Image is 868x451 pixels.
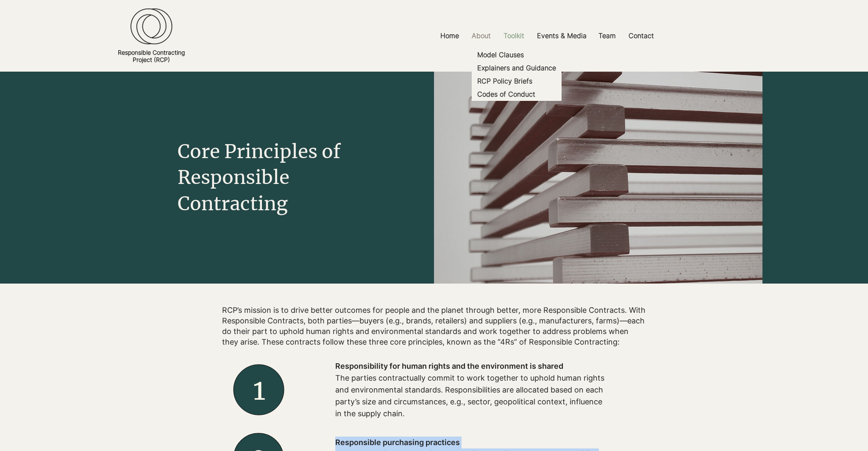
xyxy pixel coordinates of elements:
[472,75,562,88] a: RCP Policy Briefs
[533,26,591,45] p: Events & Media
[332,26,762,45] nav: Site
[434,26,465,45] a: Home
[594,26,620,45] p: Team
[497,26,531,45] a: Toolkit
[474,88,539,101] p: Codes of Conduct
[465,26,497,45] a: About
[624,26,658,45] p: Contact
[178,139,368,217] h1: Core Principles of Responsible Contracting
[622,26,660,45] a: Contact
[474,61,559,75] p: Explainers and Guidance
[335,362,563,370] span: Responsibility for human rights and the environment is shared
[217,370,301,409] h2: 1
[474,75,536,88] p: RCP Policy Briefs
[531,26,592,45] a: Events & Media
[222,305,646,348] h2: RCP’s mission is to drive better outcomes for people and the planet through better, more Responsi...
[474,48,527,61] p: Model Clauses
[592,26,622,45] a: Team
[335,438,460,447] span: Responsible purchasing practices
[335,372,606,420] p: The parties contractually commit to work together to uphold human rights and environmental standa...
[472,88,562,101] a: Codes of Conduct
[472,61,562,75] a: Explainers and Guidance
[436,26,463,45] p: Home
[467,26,495,45] p: About
[434,72,762,284] img: pexels-noahdwilke-68725_edited.jpg
[118,49,185,63] a: Responsible ContractingProject (RCP)
[499,26,529,45] p: Toolkit
[472,48,562,61] a: Model Clauses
